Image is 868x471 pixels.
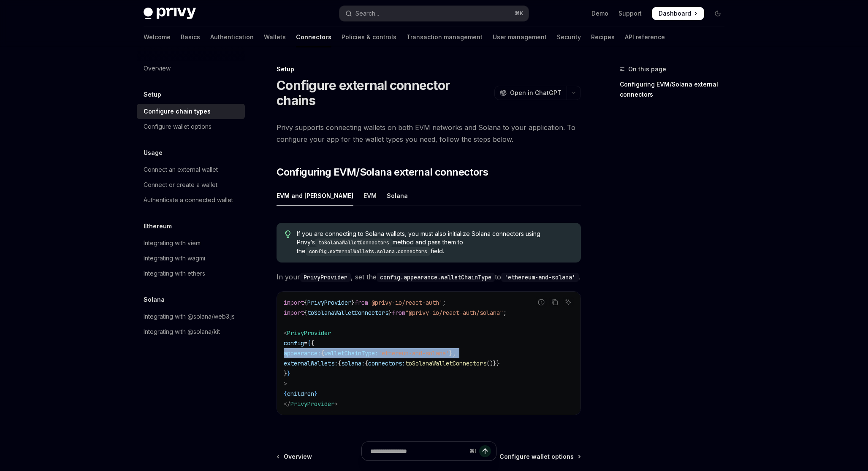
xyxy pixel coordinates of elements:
[284,329,287,337] span: <
[515,10,524,17] span: ⌘ K
[144,106,211,116] div: Configure chain types
[370,442,466,460] input: Ask a question...
[137,266,245,281] a: Integrating with ethers
[563,297,574,308] button: Ask AI
[284,309,304,317] span: import
[557,27,581,47] a: Security
[277,186,353,206] div: EVM and [PERSON_NAME]
[339,6,529,21] button: Open search
[591,27,615,47] a: Recipes
[711,7,724,20] button: Toggle dark mode
[493,27,547,47] a: User management
[284,390,287,398] span: {
[137,104,245,119] a: Configure chain types
[304,309,307,317] span: {
[287,329,331,337] span: PrivyProvider
[501,273,579,282] code: 'ethereum-and-solana'
[659,9,691,18] span: Dashboard
[296,27,331,47] a: Connectors
[388,309,392,317] span: }
[392,309,405,317] span: from
[297,230,572,256] span: If you are connecting to Solana wallets, you must also initialize Solana connectors using Privy’s...
[334,400,338,408] span: >
[285,230,291,238] svg: Tip
[407,27,483,47] a: Transaction management
[549,297,560,308] button: Copy the contents from the code block
[144,295,165,305] h5: Solana
[365,360,368,367] span: {
[277,122,581,145] span: Privy supports connecting wallets on both EVM networks and Solana to your application. To configu...
[652,7,704,20] a: Dashboard
[338,360,341,367] span: {
[144,89,161,100] h5: Setup
[494,86,567,100] button: Open in ChatGPT
[144,253,205,263] div: Integrating with wagmi
[486,360,500,367] span: ()}}
[307,299,351,306] span: PrivyProvider
[144,221,172,231] h5: Ethereum
[314,390,317,398] span: }
[287,390,314,398] span: children
[264,27,286,47] a: Wallets
[284,360,338,367] span: externalWallets:
[307,339,311,347] span: {
[144,238,201,248] div: Integrating with viem
[387,186,408,206] div: Solana
[277,65,581,73] div: Setup
[137,177,245,192] a: Connect or create a wallet
[591,9,608,18] a: Demo
[405,309,503,317] span: "@privy-io/react-auth/solana"
[363,186,377,206] div: EVM
[144,8,196,19] img: dark logo
[137,324,245,339] a: Integrating with @solana/kit
[144,165,218,175] div: Connect an external wallet
[304,339,307,347] span: =
[284,349,321,357] span: appearance:
[315,238,393,247] code: toSolanaWalletConnectors
[284,400,290,408] span: </
[284,370,287,377] span: }
[536,297,547,308] button: Report incorrect code
[284,339,304,347] span: config
[137,119,245,134] a: Configure wallet options
[284,299,304,306] span: import
[321,349,324,357] span: {
[368,299,442,306] span: '@privy-io/react-auth'
[210,27,254,47] a: Authentication
[355,8,379,19] div: Search...
[144,122,212,132] div: Configure wallet options
[144,327,220,337] div: Integrating with @solana/kit
[368,360,405,367] span: connectors:
[377,273,495,282] code: config.appearance.walletChainType
[341,360,365,367] span: solana:
[304,299,307,306] span: {
[300,273,351,282] code: PrivyProvider
[277,78,491,108] h1: Configure external connector chains
[290,400,334,408] span: PrivyProvider
[277,271,581,283] span: In your , set the to .
[144,180,217,190] div: Connect or create a wallet
[324,349,378,357] span: walletChainType:
[342,27,396,47] a: Policies & controls
[137,162,245,177] a: Connect an external wallet
[307,309,388,317] span: toSolanaWalletConnectors
[503,309,507,317] span: ;
[137,309,245,324] a: Integrating with @solana/web3.js
[306,247,431,256] code: config.externalWallets.solana.connectors
[311,339,314,347] span: {
[181,27,200,47] a: Basics
[137,251,245,266] a: Integrating with wagmi
[277,165,488,179] span: Configuring EVM/Solana external connectors
[137,192,245,208] a: Authenticate a connected wallet
[284,380,287,387] span: >
[351,299,355,306] span: }
[144,148,163,158] h5: Usage
[378,349,449,357] span: 'ethereum-and-solana'
[144,195,233,205] div: Authenticate a connected wallet
[144,311,235,322] div: Integrating with @solana/web3.js
[137,61,245,76] a: Overview
[144,63,171,73] div: Overview
[287,370,290,377] span: }
[625,27,665,47] a: API reference
[137,235,245,251] a: Integrating with viem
